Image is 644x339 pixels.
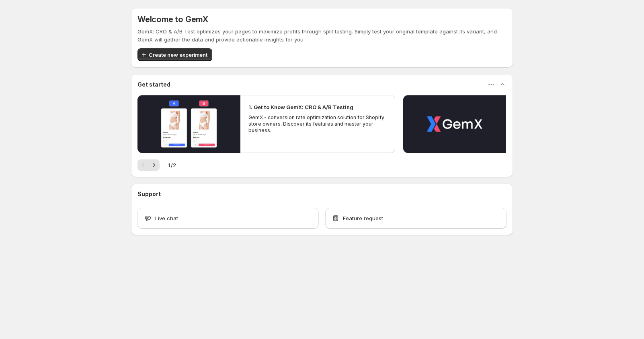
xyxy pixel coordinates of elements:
[148,159,160,171] button: Next
[137,190,161,198] h3: Support
[248,103,353,111] h2: 1. Get to Know GemX: CRO & A/B Testing
[137,48,212,61] button: Create new experiment
[403,95,506,153] button: Play video
[155,214,178,222] span: Live chat
[137,27,507,43] p: GemX: CRO & A/B Test optimizes your pages to maximize profits through split testing. Simply test ...
[343,214,383,222] span: Feature request
[137,14,208,24] h5: Welcome to GemX
[137,95,240,153] button: Play video
[248,114,387,134] p: GemX - conversion rate optimization solution for Shopify store owners. Discover its features and ...
[137,159,160,171] nav: Pagination
[137,81,170,89] h3: Get started
[149,51,207,59] span: Create new experiment
[168,161,176,169] span: 1 / 2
